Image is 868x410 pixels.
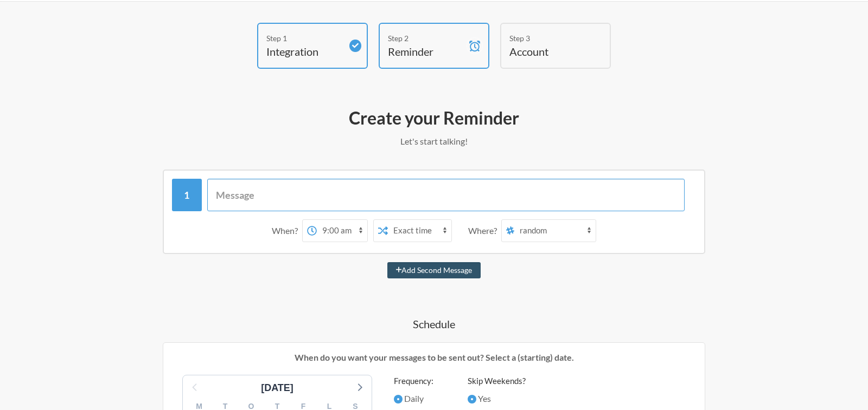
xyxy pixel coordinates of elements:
[394,395,403,404] input: Daily
[509,32,585,44] div: Step 3
[468,219,501,242] div: Where?
[171,351,697,364] p: When do you want your messages to be sent out? Select a (starting) date.
[257,381,298,395] div: [DATE]
[509,44,585,59] h4: Account
[388,32,464,44] div: Step 2
[266,44,342,59] h4: Integration
[468,395,476,404] input: Yes
[119,316,749,331] h4: Schedule
[387,262,481,278] button: Add Second Message
[394,375,446,387] label: Frequency:
[468,392,526,405] label: Yes
[468,375,526,387] label: Skip Weekends?
[394,392,446,405] label: Daily
[119,107,749,129] h2: Create your Reminder
[272,219,302,242] div: When?
[388,44,464,59] h4: Reminder
[207,179,685,211] input: Message
[119,135,749,148] p: Let's start talking!
[266,32,342,44] div: Step 1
